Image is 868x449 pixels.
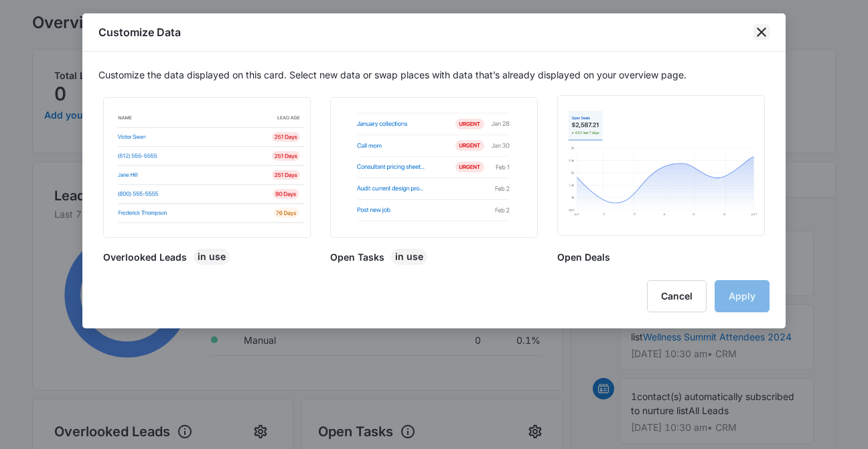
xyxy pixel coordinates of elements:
div: In Use [194,249,230,265]
button: close [753,24,770,40]
p: Customize the data displayed on this card. Select new data or swap places with data that’s alread... [98,68,770,82]
h2: Open Tasks [330,250,384,264]
h2: Overlooked Leads [103,250,187,264]
img: table with a list of leads [106,98,308,237]
h2: Open Deals [557,250,610,264]
button: Cancel [647,280,707,312]
div: In Use [391,249,427,265]
img: image of an area chart in a light blue color [560,96,762,235]
img: a table with a list of tasks [333,98,535,237]
h1: Customize Data [98,24,181,40]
